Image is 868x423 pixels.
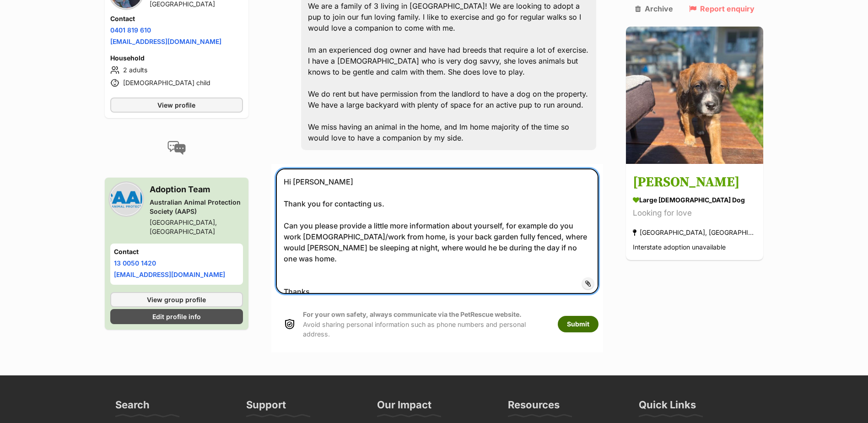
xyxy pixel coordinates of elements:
div: [GEOGRAPHIC_DATA], [GEOGRAPHIC_DATA] [150,218,243,236]
h4: Contact [114,247,239,256]
h3: Resources [508,398,560,417]
a: [PERSON_NAME] large [DEMOGRAPHIC_DATA] Dog Looking for love [GEOGRAPHIC_DATA], [GEOGRAPHIC_DATA] ... [626,166,763,260]
div: Looking for love [633,207,756,220]
li: [DEMOGRAPHIC_DATA] child [110,77,243,88]
a: 13 0050 1420 [114,259,156,267]
h3: Support [246,398,286,417]
h3: Adoption Team [150,183,243,196]
h4: Contact [110,14,243,23]
h3: Search [115,398,150,417]
a: Edit profile info [110,309,243,324]
a: [EMAIL_ADDRESS][DOMAIN_NAME] [110,38,221,45]
h3: Our Impact [377,398,431,417]
span: View group profile [147,295,206,304]
a: View profile [110,98,243,113]
h3: [PERSON_NAME] [633,173,756,193]
a: 0401 819 610 [110,26,151,34]
h3: Quick Links [639,398,696,417]
div: large [DEMOGRAPHIC_DATA] Dog [633,195,756,205]
img: Dennis Reynolds [626,27,763,164]
span: View profile [157,100,195,110]
div: [GEOGRAPHIC_DATA], [GEOGRAPHIC_DATA] [633,227,756,239]
img: conversation-icon-4a6f8262b818ee0b60e3300018af0b2d0b884aa5de6e9bcb8d3d4eeb1a70a7c4.svg [167,141,186,155]
a: Archive [635,5,673,13]
span: Interstate adoption unavailable [633,244,726,251]
button: Submit [558,316,598,332]
strong: For your own safety, always communicate via the PetRescue website. [303,310,522,318]
div: Australian Animal Protection Society (AAPS) [150,198,243,216]
li: 2 adults [110,65,243,76]
a: Report enquiry [689,5,755,13]
span: Edit profile info [152,312,201,321]
h4: Household [110,54,243,63]
a: [EMAIL_ADDRESS][DOMAIN_NAME] [114,271,225,278]
p: Avoid sharing personal information such as phone numbers and personal address. [303,309,549,339]
a: View group profile [110,292,243,307]
img: Australian Animal Protection Society (AAPS) profile pic [110,183,142,215]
